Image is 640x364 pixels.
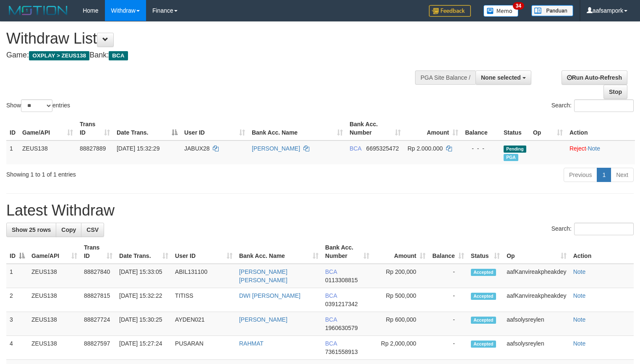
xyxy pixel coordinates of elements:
[19,140,76,164] td: ZEUS138
[471,317,496,324] span: Accepted
[28,240,81,264] th: Game/API: activate to sort column ascending
[504,154,518,161] span: Marked by aafsolysreylen
[503,336,569,360] td: aafsolysreylen
[500,117,530,140] th: Status
[113,117,181,140] th: Date Trans.: activate to sort column descending
[325,348,358,355] span: Copy 7361558913 to clipboard
[429,288,468,312] td: -
[172,288,236,312] td: TITISS
[562,70,627,85] a: Run Auto-Refresh
[465,144,497,153] div: - - -
[573,292,586,299] a: Note
[239,340,264,347] a: RAHMAT
[408,145,443,152] span: Rp 2.000.000
[81,288,116,312] td: 88827815
[172,264,236,288] td: ABIL131100
[116,264,172,288] td: [DATE] 15:33:05
[81,264,116,288] td: 88827840
[483,5,519,17] img: Button%20Memo.svg
[325,301,358,307] span: Copy 0391217342 to clipboard
[481,74,521,81] span: None selected
[81,336,116,360] td: 88827597
[373,336,429,360] td: Rp 2,000,000
[471,269,496,276] span: Accepted
[28,288,81,312] td: ZEUS138
[6,312,28,336] td: 3
[181,117,248,140] th: User ID: activate to sort column ascending
[415,70,475,85] div: PGA Site Balance /
[81,312,116,336] td: 88827724
[6,99,70,112] label: Show entries
[252,145,300,152] a: [PERSON_NAME]
[530,117,566,140] th: Op: activate to sort column ascending
[346,117,404,140] th: Bank Acc. Number: activate to sort column ascending
[322,240,373,264] th: Bank Acc. Number: activate to sort column ascending
[503,312,569,336] td: aafsolysreylen
[239,316,287,323] a: [PERSON_NAME]
[373,240,429,264] th: Amount: activate to sort column ascending
[6,4,70,17] img: MOTION_logo.png
[429,312,468,336] td: -
[19,117,76,140] th: Game/API: activate to sort column ascending
[56,223,81,237] a: Copy
[551,223,634,235] label: Search:
[172,312,236,336] td: AYDEN021
[429,240,468,264] th: Balance: activate to sort column ascending
[471,293,496,300] span: Accepted
[28,264,81,288] td: ZEUS138
[325,340,337,347] span: BCA
[350,145,361,152] span: BCA
[6,288,28,312] td: 2
[588,145,600,152] a: Note
[80,145,106,152] span: 88827889
[6,51,418,60] h4: Game: Bank:
[28,336,81,360] td: ZEUS138
[86,226,99,233] span: CSV
[471,341,496,348] span: Accepted
[462,117,500,140] th: Balance
[366,145,399,152] span: Copy 6695325472 to clipboard
[325,325,358,331] span: Copy 1960630579 to clipboard
[6,202,634,219] h1: Latest Withdraw
[475,70,531,85] button: None selected
[373,288,429,312] td: Rp 500,000
[404,117,462,140] th: Amount: activate to sort column ascending
[429,5,471,17] img: Feedback.jpg
[239,292,300,299] a: DWI [PERSON_NAME]
[6,240,28,264] th: ID: activate to sort column descending
[76,117,113,140] th: Trans ID: activate to sort column ascending
[81,223,104,237] a: CSV
[566,117,635,140] th: Action
[566,140,635,164] td: ·
[611,168,634,182] a: Next
[597,168,611,182] a: 1
[373,264,429,288] td: Rp 200,000
[184,145,210,152] span: JABUX28
[109,51,128,60] span: BCA
[248,117,346,140] th: Bank Acc. Name: activate to sort column ascending
[325,277,358,283] span: Copy 0113308815 to clipboard
[513,2,524,10] span: 34
[503,264,569,288] td: aafKanvireakpheakdey
[503,240,569,264] th: Op: activate to sort column ascending
[6,117,19,140] th: ID
[325,316,337,323] span: BCA
[573,268,586,275] a: Note
[117,145,159,152] span: [DATE] 15:32:29
[6,264,28,288] td: 1
[429,264,468,288] td: -
[116,240,172,264] th: Date Trans.: activate to sort column ascending
[6,336,28,360] td: 4
[236,240,322,264] th: Bank Acc. Name: activate to sort column ascending
[573,340,586,347] a: Note
[573,316,586,323] a: Note
[503,288,569,312] td: aafKanvireakpheakdey
[6,167,260,179] div: Showing 1 to 1 of 1 entries
[551,99,634,112] label: Search:
[116,288,172,312] td: [DATE] 15:32:22
[12,226,51,233] span: Show 25 rows
[504,146,526,153] span: Pending
[21,99,52,112] select: Showentries
[574,223,634,235] input: Search:
[325,292,337,299] span: BCA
